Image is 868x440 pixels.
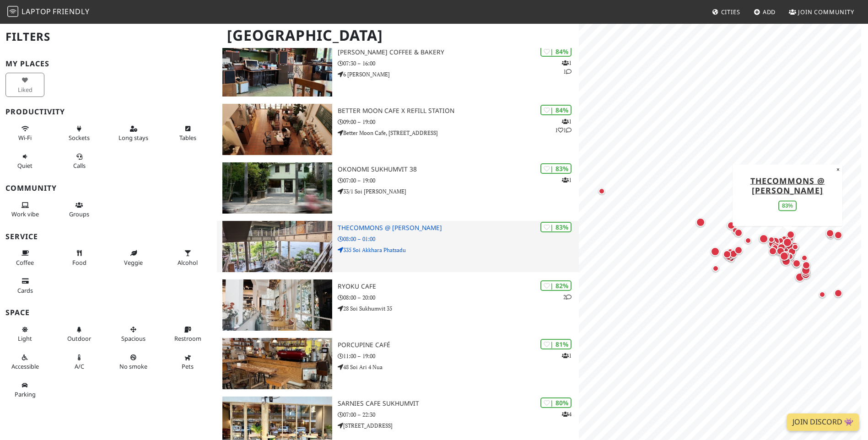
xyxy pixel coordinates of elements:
[5,274,44,298] button: Cards
[338,410,579,419] p: 07:00 – 22:30
[217,45,578,97] a: Tann's Coffee & Bakery | 84% 11 [PERSON_NAME] Coffee & Bakery 07:30 – 16:00 6 [PERSON_NAME]
[114,322,153,346] button: Spacious
[710,263,721,274] div: Map marker
[60,198,99,222] button: Groups
[53,6,89,16] span: Friendly
[785,251,796,262] div: Map marker
[733,244,744,256] div: Map marker
[708,4,744,20] a: Cities
[338,246,579,254] p: 335 Soi Akkhara Phatsadu
[817,289,828,300] div: Map marker
[540,397,571,408] div: | 80%
[5,246,44,270] button: Coffee
[217,338,578,389] a: Porcupine Café | 81% 1 Porcupine Café 11:00 – 19:00 48 Soi Ari 4 Nua
[60,149,99,173] button: Calls
[338,187,579,196] p: 33/1 Soi [PERSON_NAME]
[11,362,39,370] span: Accessible
[778,250,791,263] div: Map marker
[766,238,778,250] div: Map marker
[779,254,791,266] div: Map marker
[825,230,836,241] div: Map marker
[73,161,86,170] span: Video/audio calls
[338,70,579,79] p: 6 [PERSON_NAME]
[773,245,786,258] div: Map marker
[22,6,51,16] span: Laptop
[119,362,147,370] span: Smoke free
[5,322,44,346] button: Light
[338,224,579,232] h3: theCOMMONS @ [PERSON_NAME]
[217,104,578,155] a: Better Moon cafe x Refill Station | 84% 111 Better Moon cafe x Refill Station 09:00 – 19:00 Bette...
[5,121,44,145] button: Wi-Fi
[220,23,577,48] h1: [GEOGRAPHIC_DATA]
[767,245,779,257] div: Map marker
[726,253,737,264] div: Map marker
[781,236,794,249] div: Map marker
[725,220,737,231] div: Map marker
[721,8,740,16] span: Cities
[174,334,201,343] span: Restroom
[540,280,571,291] div: | 82%
[67,334,91,343] span: Outdoor area
[7,6,18,17] img: LaptopFriendly
[709,245,722,258] div: Map marker
[785,4,858,20] a: Join Community
[11,210,39,218] span: People working
[5,308,211,317] h3: Space
[770,242,781,253] div: Map marker
[114,246,153,270] button: Veggie
[222,162,332,214] img: OKONOMI Sukhumvit 38
[555,117,571,134] p: 1 1 1
[540,105,571,115] div: | 84%
[793,271,806,284] div: Map marker
[540,163,571,174] div: | 83%
[338,166,579,173] h3: OKONOMI Sukhumvit 38
[728,248,739,260] div: Map marker
[562,410,571,419] p: 4
[726,250,737,261] div: Map marker
[5,198,44,222] button: Work vibe
[562,59,571,76] p: 1 1
[5,23,211,51] h2: Filters
[15,390,36,398] span: Parking
[60,246,99,270] button: Food
[5,378,44,402] button: Parking
[540,222,571,232] div: | 83%
[168,121,207,145] button: Tables
[750,4,780,20] a: Add
[799,268,812,281] div: Map marker
[5,232,211,241] h3: Service
[168,246,207,270] button: Alcohol
[832,287,844,299] div: Map marker
[222,104,332,155] img: Better Moon cafe x Refill Station
[338,293,579,302] p: 08:00 – 20:00
[733,227,744,239] div: Map marker
[5,107,211,116] h3: Productivity
[338,363,579,371] p: 48 Soi Ari 4 Nua
[785,229,797,241] div: Map marker
[114,350,153,374] button: No smoke
[791,258,803,269] div: Map marker
[168,322,207,346] button: Restroom
[16,258,34,267] span: Coffee
[338,176,579,185] p: 07:00 – 19:00
[784,233,796,245] div: Map marker
[217,221,578,272] a: theCOMMONS @ Thong Lor | 83% theCOMMONS @ [PERSON_NAME] 08:00 – 01:00 335 Soi Akkhara Phatsadu
[757,232,770,245] div: Map marker
[562,351,571,360] p: 1
[121,334,146,343] span: Spacious
[791,259,802,270] div: Map marker
[800,259,812,271] div: Map marker
[722,247,734,259] div: Map marker
[5,149,44,173] button: Quiet
[72,258,86,267] span: Food
[18,334,32,343] span: Natural light
[17,286,33,295] span: Credit cards
[182,362,194,370] span: Pet friendly
[338,304,579,313] p: 28 Soi Sukhumvit 35
[5,184,211,193] h3: Community
[832,229,844,241] div: Map marker
[743,235,754,246] div: Map marker
[222,338,332,389] img: Porcupine Café
[5,350,44,374] button: Accessible
[694,216,707,229] div: Map marker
